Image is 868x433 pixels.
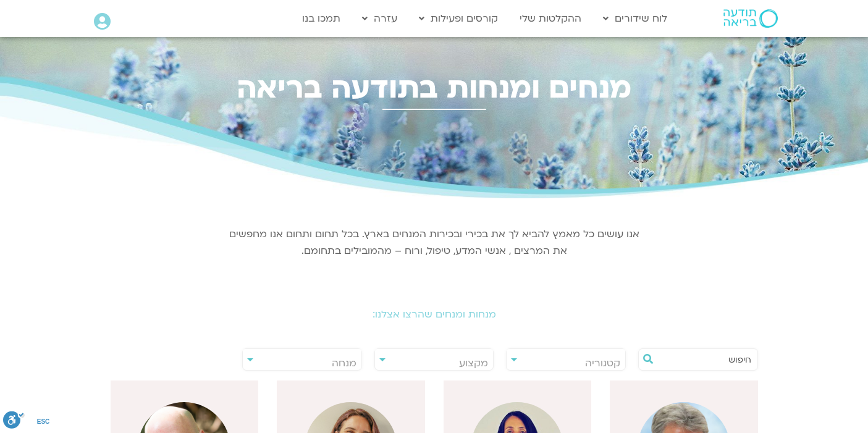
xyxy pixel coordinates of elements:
[413,7,504,30] a: קורסים ופעילות
[459,356,488,370] span: מקצוע
[227,226,641,259] p: אנו עושים כל מאמץ להביא לך את בכירי ובכירות המנחים בארץ. בכל תחום ותחום אנו מחפשים את המרצים , אנ...
[723,9,778,28] img: תודעה בריאה
[597,7,673,30] a: לוח שידורים
[88,309,780,320] h2: מנחות ומנחים שהרצו אצלנו:
[657,349,751,370] input: חיפוש
[513,7,588,30] a: ההקלטות שלי
[296,7,347,30] a: תמכו בנו
[88,71,780,105] h2: מנחים ומנחות בתודעה בריאה
[356,7,403,30] a: עזרה
[585,356,620,370] span: קטגוריה
[332,356,356,370] span: מנחה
